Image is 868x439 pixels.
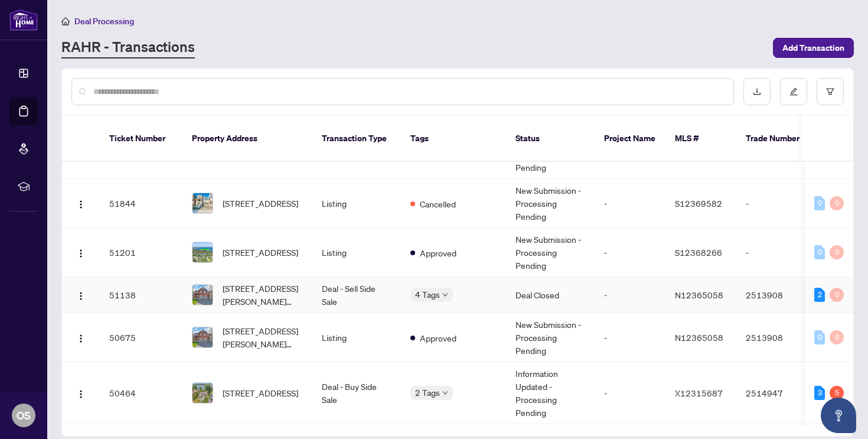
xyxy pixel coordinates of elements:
td: - [595,179,665,228]
span: home [61,17,70,25]
img: Logo [76,389,86,399]
th: Transaction Type [312,116,401,162]
img: thumbnail-img [192,285,213,305]
span: [STREET_ADDRESS][PERSON_NAME][PERSON_NAME] [223,324,303,350]
td: New Submission - Processing Pending [506,228,595,277]
span: Add Transaction [782,38,844,57]
th: Status [506,116,595,162]
span: Cancelled [420,197,456,210]
span: 4 Tags [415,288,440,301]
div: 2 [814,288,825,302]
th: Trade Number [736,116,819,162]
td: - [736,179,819,228]
span: N12365058 [675,290,723,300]
img: Logo [76,291,86,301]
img: Logo [76,200,86,209]
td: New Submission - Processing Pending [506,313,595,362]
th: Project Name [595,116,665,162]
button: Logo [71,243,90,262]
div: 0 [814,330,825,344]
img: Logo [76,249,86,258]
span: edit [789,87,798,96]
td: - [736,228,819,277]
span: [STREET_ADDRESS][PERSON_NAME][PERSON_NAME] [223,282,303,308]
div: 0 [830,196,844,210]
button: edit [780,78,807,105]
span: N12365058 [675,332,723,343]
button: Logo [71,285,90,304]
td: Deal - Buy Side Sale [312,362,401,424]
td: Deal - Sell Side Sale [312,277,401,313]
span: X12315687 [675,388,723,398]
span: Approved [420,246,456,259]
td: 51844 [100,179,182,228]
span: filter [826,87,834,96]
span: down [442,390,448,396]
td: 50675 [100,313,182,362]
span: down [442,292,448,298]
span: [STREET_ADDRESS] [223,197,298,210]
td: Information Updated - Processing Pending [506,362,595,424]
span: Deal Processing [74,16,134,27]
td: 51138 [100,277,182,313]
span: Approved [420,331,456,344]
img: thumbnail-img [192,383,213,403]
th: Tags [401,116,506,162]
span: download [753,87,761,96]
div: 3 [814,386,825,400]
th: MLS # [665,116,736,162]
img: thumbnail-img [192,242,213,262]
div: 0 [830,288,844,302]
td: - [595,313,665,362]
button: filter [817,78,844,105]
span: [STREET_ADDRESS] [223,246,298,259]
td: 2514947 [736,362,819,424]
td: - [595,277,665,313]
div: 5 [830,386,844,400]
img: Logo [76,334,86,343]
td: - [595,228,665,277]
div: 0 [814,196,825,210]
td: 51201 [100,228,182,277]
td: 2513908 [736,313,819,362]
button: download [743,78,771,105]
span: S12369582 [675,198,722,209]
div: 0 [814,245,825,259]
td: Listing [312,228,401,277]
button: Logo [71,328,90,347]
span: S12368266 [675,247,722,258]
td: - [595,362,665,424]
span: [STREET_ADDRESS] [223,386,298,399]
td: New Submission - Processing Pending [506,179,595,228]
button: Add Transaction [773,38,854,58]
div: 0 [830,245,844,259]
td: 50464 [100,362,182,424]
span: 2 Tags [415,386,440,399]
span: OS [17,407,31,424]
td: Deal Closed [506,277,595,313]
th: Ticket Number [100,116,182,162]
img: logo [9,9,38,31]
button: Logo [71,383,90,402]
td: Listing [312,313,401,362]
img: thumbnail-img [192,327,213,347]
div: 0 [830,330,844,344]
img: thumbnail-img [192,193,213,213]
th: Property Address [182,116,312,162]
td: 2513908 [736,277,819,313]
button: Logo [71,194,90,213]
button: Open asap [821,398,856,433]
td: Listing [312,179,401,228]
a: RAHR - Transactions [61,37,195,58]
